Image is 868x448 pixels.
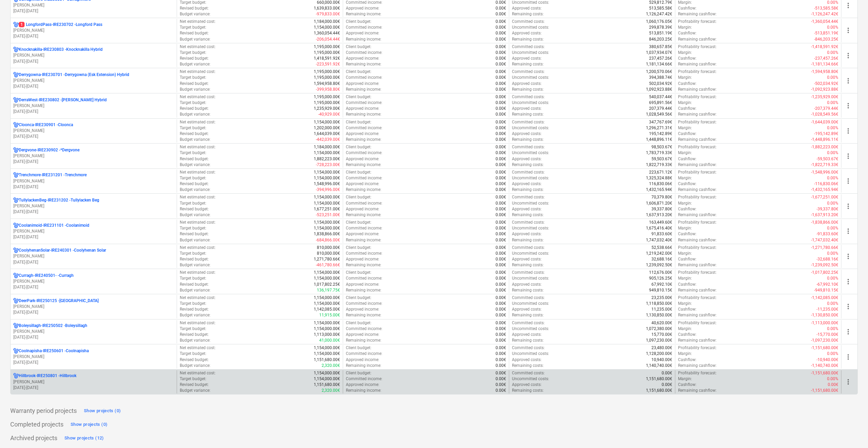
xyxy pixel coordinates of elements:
p: Margin : [678,50,692,56]
p: [DATE] - [DATE] [13,159,174,165]
p: 1,154,000.00€ [314,150,340,156]
p: 0.00€ [496,125,506,131]
p: Remaining costs : [512,87,544,92]
p: 0.00% [827,50,838,56]
div: Project has multi currencies enabled [13,197,19,203]
p: [PERSON_NAME] [13,203,174,209]
p: 1,181,134.66€ [646,61,672,67]
p: [DATE] - [DATE] [13,310,174,315]
p: 513,585.58€ [649,5,672,11]
button: Show projects (0) [69,419,109,430]
p: Client budget : [346,94,371,100]
p: [DATE] - [DATE] [13,109,174,115]
p: Profitability forecast : [678,19,717,25]
p: 540,037.44€ [649,94,672,100]
p: Cloonca-IRE230901 - Cloonca [19,122,73,128]
div: Boleysillagh-IRE250502 -Boleysillagh[PERSON_NAME][DATE]-[DATE] [13,323,174,340]
p: Cashflow : [678,5,696,11]
p: Remaining income : [346,111,381,117]
p: [PERSON_NAME] [13,379,174,385]
span: more_vert [844,378,852,386]
div: Project has multi currencies enabled [13,298,19,304]
p: Net estimated cost : [180,44,216,50]
p: 1,644,039.00€ [314,131,340,137]
p: [DATE] - [DATE] [13,360,174,365]
p: [PERSON_NAME] [13,354,174,360]
p: -1,092,923.88€ [811,87,838,92]
p: [DATE] - [DATE] [13,59,174,64]
span: more_vert [844,177,852,185]
p: 0.00% [827,125,838,131]
p: Revised budget : [180,81,209,87]
p: -399,958.80€ [316,87,340,92]
p: Margin : [678,100,692,106]
p: 347,767.69€ [649,119,672,125]
p: [DATE] - [DATE] [13,33,174,39]
p: Revised budget : [180,106,209,111]
p: Committed costs : [512,94,545,100]
div: Project has multi currencies enabled [13,348,19,354]
p: 1,154,000.00€ [314,119,340,125]
span: more_vert [844,252,852,260]
p: Revised budget : [180,30,209,36]
div: TullylackenBeg-IRE231202 -Tullylacken Beg[PERSON_NAME][DATE]-[DATE] [13,197,174,215]
p: 1,184,000.00€ [314,144,340,150]
p: 1,783,719.33€ [646,150,672,156]
p: -1,644,039.00€ [811,119,838,125]
span: more_vert [844,302,852,311]
p: 1,195,000.00€ [314,75,340,80]
p: Remaining cashflow : [678,137,717,143]
p: Profitability forecast : [678,144,717,150]
p: Trenchmore-IRE231201 - Trenchmore [19,172,87,178]
p: Target budget : [180,50,206,56]
p: Target budget : [180,100,206,106]
p: 394,388.74€ [649,75,672,80]
p: Profitability forecast : [678,44,717,50]
div: Project has multi currencies enabled [13,172,19,178]
p: Target budget : [180,125,206,131]
p: 0.00€ [496,56,506,61]
div: Hillbrook-IRE250801 -Hillbrook[PERSON_NAME][DATE]-[DATE] [13,373,174,390]
p: [DATE] - [DATE] [13,385,174,391]
button: Show projects (0) [82,405,122,416]
span: 1 [19,22,25,27]
span: more_vert [844,278,852,286]
p: 0.00€ [496,61,506,67]
div: Knocknakilla-IRE230803 -Knocknakilla Hybrid[PERSON_NAME][DATE]-[DATE] [13,47,174,64]
p: Approved income : [346,131,379,137]
div: Project has multi currencies enabled [13,22,19,28]
p: Committed income : [346,50,382,56]
p: Uncommitted costs : [512,125,549,131]
p: Curragh-IRE240501- - Curragh [19,273,74,279]
p: Budget variance : [180,87,210,92]
p: -223,591.92€ [316,61,340,67]
p: 0.00€ [496,87,506,92]
div: DerraWest-IRE230802 -[PERSON_NAME] Hybrid[PERSON_NAME][DATE]-[DATE] [13,97,174,115]
p: [PERSON_NAME] [13,2,174,8]
p: 0.00€ [496,119,506,125]
p: 0.00€ [496,19,506,25]
div: Show projects (12) [64,434,104,442]
p: -207,379.44€ [814,106,838,111]
p: DeerPark-IRE250125 - [GEOGRAPHIC_DATA] [19,298,99,304]
p: Committed income : [346,25,382,30]
p: -513,851.19€ [814,30,838,36]
p: [PERSON_NAME] [13,329,174,334]
span: more_vert [844,202,852,210]
p: Committed costs : [512,69,545,75]
p: 0.00% [827,75,838,80]
p: [DATE] - [DATE] [13,134,174,139]
p: Revised budget : [180,5,209,11]
p: 1,037,934.07€ [646,50,672,56]
p: [DATE] - [DATE] [13,184,174,190]
p: Committed costs : [512,19,545,25]
div: Show projects (0) [71,421,107,429]
p: Revised budget : [180,131,209,137]
p: 0.00€ [496,50,506,56]
div: Project has multi currencies enabled [13,273,19,279]
p: -40,929.00€ [318,111,340,117]
div: Dergvone-IRE230902 -*Dergvone[PERSON_NAME][DATE]-[DATE] [13,147,174,165]
div: 1LongfordPass-IRE230702 -Longford Pass[PERSON_NAME][DATE]-[DATE] [13,22,174,39]
p: 1,296,271.31€ [646,125,672,131]
p: 1,195,000.00€ [314,100,340,106]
